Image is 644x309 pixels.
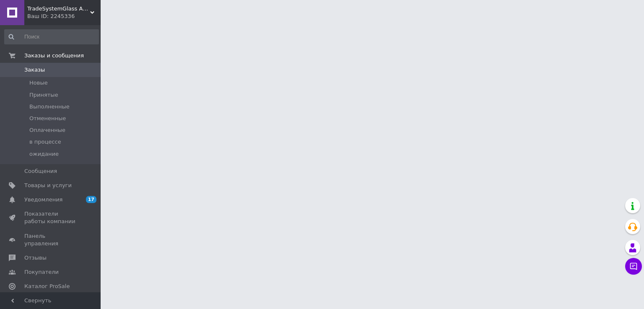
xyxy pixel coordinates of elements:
span: Принятые [29,91,58,99]
span: Сообщения [24,167,57,175]
span: 17 [86,196,96,203]
span: Выполненные [29,103,70,111]
span: Покупатели [24,268,59,276]
div: Ваш ID: 2245336 [27,13,101,20]
span: Уведомления [24,196,62,203]
span: ожидание [29,150,59,158]
span: Показатели работы компании [24,210,78,225]
span: Отзывы [24,254,47,262]
span: Товары и услуги [24,182,72,189]
span: в процессе [29,138,61,146]
span: Оплаченные [29,126,65,134]
span: Каталог ProSale [24,283,70,290]
span: Отмененные [29,115,66,122]
input: Поиск [4,29,99,44]
span: Панель управления [24,232,78,247]
span: Заказы и сообщения [24,52,84,59]
span: Заказы [24,66,45,74]
span: TradeSystemGlass Автостекло №1 [27,5,90,13]
span: Новые [29,79,48,87]
button: Чат с покупателем [625,258,642,275]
